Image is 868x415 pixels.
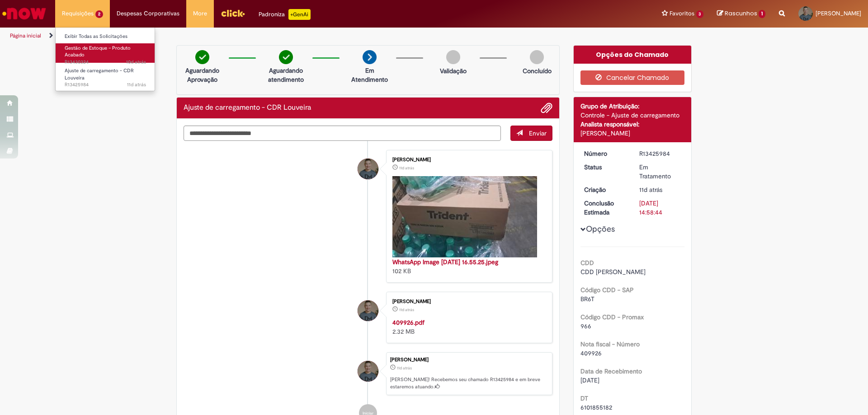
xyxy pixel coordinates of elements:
[399,307,414,312] span: 11d atrás
[580,340,640,348] b: Nota fiscal - Número
[580,129,685,138] div: [PERSON_NAME]
[816,9,861,17] span: [PERSON_NAME]
[127,81,146,88] time: 18/08/2025 16:58:42
[696,10,704,18] span: 3
[392,257,543,275] div: 102 KB
[580,349,602,357] span: 409926
[580,259,594,267] b: CDD
[580,286,634,294] b: Código CDD - SAP
[580,102,685,111] div: Grupo de Atribuição:
[580,403,612,411] span: 6101855182
[639,199,681,217] div: [DATE] 14:58:44
[580,111,685,120] div: Controle - Ajuste de carregamento
[390,357,547,363] div: [PERSON_NAME]
[221,6,245,20] img: click_logo_yellow_360x200.png
[358,300,378,321] div: Natanael Martineli Oliveira Assis
[580,70,685,85] button: Cancelar Chamado
[530,50,544,64] img: img-circle-grey.png
[358,159,378,179] div: Natanael Martineli Oliveira Assis
[392,299,543,304] div: [PERSON_NAME]
[65,67,134,81] span: Ajuste de carregamento - CDR Louveira
[440,66,467,75] p: Validação
[580,295,594,303] span: BR6T
[577,199,633,217] dt: Conclusão Estimada
[65,59,146,66] span: R13430324
[126,59,146,65] span: 10d atrás
[348,66,392,84] p: Em Atendimento
[639,163,681,181] div: Em Tratamento
[95,10,103,18] span: 2
[580,268,646,276] span: CDD [PERSON_NAME]
[510,126,552,141] button: Enviar
[392,258,498,266] a: WhatsApp Image [DATE] 16.55.25.jpeg
[529,129,547,137] span: Enviar
[7,28,572,44] ul: Trilhas de página
[725,9,757,18] span: Rascunhos
[399,307,414,312] time: 18/08/2025 16:53:27
[541,102,552,114] button: Adicionar anexos
[363,50,377,64] img: arrow-next.png
[717,9,765,18] a: Rascunhos
[580,376,599,384] span: [DATE]
[639,149,681,158] div: R13425984
[184,104,311,112] h2: Ajuste de carregamento - CDR Louveira Histórico de tíquete
[184,126,501,141] textarea: Digite sua mensagem aqui...
[180,66,224,84] p: Aguardando Aprovação
[62,9,94,18] span: Requisições
[392,318,543,336] div: 2.32 MB
[639,185,681,194] div: 18/08/2025 16:58:41
[639,186,662,194] span: 11d atrás
[399,165,414,171] span: 11d atrás
[577,163,633,172] dt: Status
[55,27,155,91] ul: Requisições
[577,185,633,194] dt: Criação
[195,50,209,64] img: check-circle-green.png
[358,361,378,382] div: Natanael Martineli Oliveira Assis
[446,50,460,64] img: img-circle-grey.png
[574,46,692,64] div: Opções do Chamado
[577,149,633,158] dt: Número
[580,367,642,375] b: Data de Recebimento
[193,9,207,18] span: More
[399,165,414,171] time: 18/08/2025 16:55:40
[580,322,591,330] span: 966
[390,376,547,390] p: [PERSON_NAME]! Recebemos seu chamado R13425984 e em breve estaremos atuando.
[639,186,662,194] time: 18/08/2025 16:58:41
[397,365,412,371] time: 18/08/2025 16:58:41
[392,157,543,163] div: [PERSON_NAME]
[56,43,155,63] a: Aberto R13430324 : Gestão de Estoque – Produto Acabado
[279,50,293,64] img: check-circle-green.png
[65,45,131,59] span: Gestão de Estoque – Produto Acabado
[580,120,685,129] div: Analista responsável:
[264,66,308,84] p: Aguardando atendimento
[1,5,47,23] img: ServiceNow
[392,318,425,326] a: 409926.pdf
[184,352,552,396] li: Natanael Martineli Oliveira Assis
[117,9,179,18] span: Despesas Corporativas
[580,394,588,402] b: DT
[56,66,155,85] a: Aberto R13425984 : Ajuste de carregamento - CDR Louveira
[759,10,765,18] span: 1
[288,9,311,20] p: +GenAi
[65,81,146,89] span: R13425984
[670,9,694,18] span: Favoritos
[127,81,146,88] span: 11d atrás
[259,9,311,20] div: Padroniza
[126,59,146,65] time: 19/08/2025 18:10:05
[523,66,552,75] p: Concluído
[397,365,412,371] span: 11d atrás
[56,32,155,42] a: Exibir Todas as Solicitações
[580,313,644,321] b: Código CDD - Promax
[10,32,41,39] a: Página inicial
